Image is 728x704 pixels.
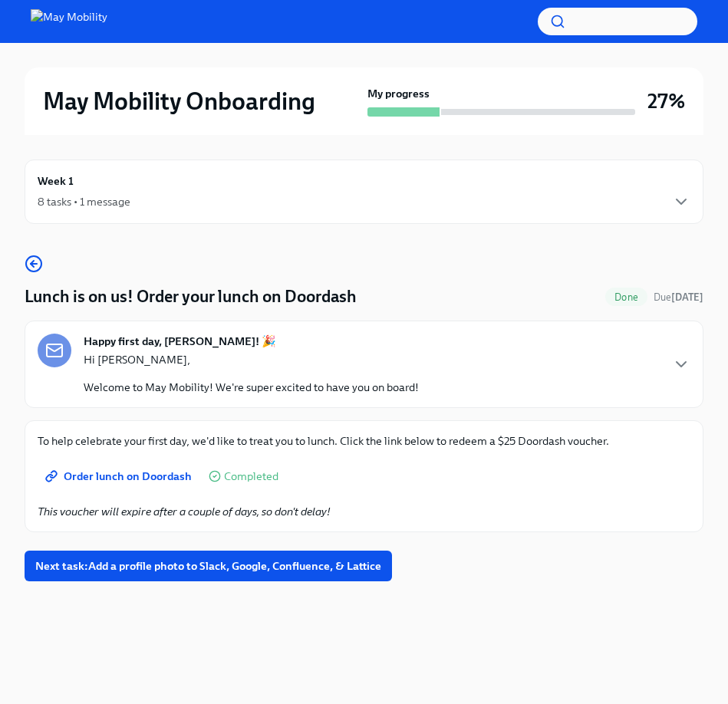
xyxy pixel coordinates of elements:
a: Order lunch on Doordash [38,461,203,492]
span: Due [654,291,703,303]
span: Next task : Add a profile photo to Slack, Google, Confluence, & Lattice [35,558,381,574]
p: Welcome to May Mobility! We're super excited to have you on board! [84,380,419,395]
strong: My progress [367,86,430,101]
img: May Mobility [31,9,107,34]
h2: May Mobility Onboarding [43,86,315,117]
h3: 27% [647,87,685,115]
span: August 28th, 2025 06:00 [654,290,703,304]
span: Done [605,291,647,303]
h4: Lunch is on us! Order your lunch on Doordash [25,285,357,308]
strong: [DATE] [671,291,703,303]
em: This voucher will expire after a couple of days, so don't delay! [38,505,331,518]
button: Next task:Add a profile photo to Slack, Google, Confluence, & Lattice [25,551,392,581]
strong: Happy first day, [PERSON_NAME]! 🎉 [84,334,276,349]
span: Completed [224,471,278,482]
h6: Week 1 [38,173,74,189]
p: Hi [PERSON_NAME], [84,352,419,367]
div: 8 tasks • 1 message [38,194,130,209]
p: To help celebrate your first day, we'd like to treat you to lunch. Click the link below to redeem... [38,433,690,449]
span: Order lunch on Doordash [48,469,192,484]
